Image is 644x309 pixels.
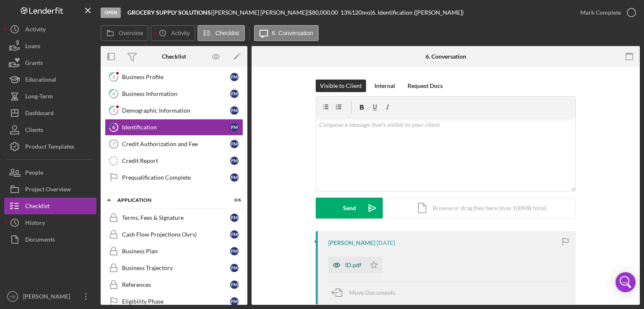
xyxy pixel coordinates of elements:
[230,140,239,148] div: F M
[4,21,96,38] button: Activity
[4,198,96,214] button: Checklist
[230,123,239,131] div: F M
[230,157,239,165] div: F M
[25,54,43,73] div: Grants
[254,25,319,41] button: 6. Conversation
[105,102,243,119] a: 5Demographic InformationFM
[25,121,43,140] div: Clients
[230,173,239,182] div: F M
[4,105,96,121] button: Dashboard
[122,107,230,114] div: Demographic Information
[122,248,230,255] div: Business Plan
[340,9,352,16] div: 13 %
[105,136,243,152] a: 7Credit Authorization and FeeFM
[122,298,230,305] div: Eligibility Phase
[105,243,243,260] a: Business PlanFM
[4,181,96,198] button: Project Overview
[25,138,74,157] div: Product Templates
[580,4,621,21] div: Mark Complete
[370,80,399,92] button: Internal
[122,214,230,221] div: Terms, Fees & Signature
[572,4,640,21] button: Mark Complete
[4,38,96,54] a: Loans
[328,239,375,246] div: [PERSON_NAME]
[328,282,404,303] button: Move Documents
[328,257,382,273] button: ID.pdf
[25,105,54,124] div: Dashboard
[21,288,75,307] div: [PERSON_NAME]
[426,53,466,60] div: 6. Conversation
[112,142,115,147] tspan: 7
[309,9,340,16] div: $80,000.00
[105,69,243,85] a: 3Business ProfileFM
[25,214,45,233] div: History
[162,53,186,60] div: Checklist
[4,54,96,71] button: Grants
[25,198,49,216] div: Checklist
[403,80,447,92] button: Request Docs
[213,9,309,16] div: [PERSON_NAME] [PERSON_NAME] |
[122,124,230,131] div: Identification
[10,294,16,299] text: YB
[316,198,383,219] button: Send
[4,214,96,231] button: History
[105,169,243,186] a: Prequalification CompleteFM
[230,264,239,272] div: F M
[101,8,121,18] div: Open
[374,80,395,92] div: Internal
[119,30,143,36] label: Overview
[230,73,239,81] div: F M
[25,21,46,40] div: Activity
[25,231,55,250] div: Documents
[230,281,239,289] div: F M
[4,71,96,88] button: Educational
[122,141,230,147] div: Credit Authorization and Fee
[105,152,243,169] a: Credit ReportFM
[127,9,213,16] div: |
[101,25,148,41] button: Overview
[230,297,239,306] div: F M
[4,288,96,305] button: YB[PERSON_NAME]
[105,119,243,136] a: 6IdentificationFM
[230,230,239,239] div: F M
[4,88,96,105] button: Long-Term
[127,9,211,16] b: GROCERY SUPPLY SOLUTIONS
[105,226,243,243] a: Cash Flow Projections (3yrs)FM
[112,74,115,80] tspan: 3
[4,121,96,138] button: Clients
[25,181,71,200] div: Project Overview
[151,25,195,41] button: Activity
[272,30,313,36] label: 6. Conversation
[122,174,230,181] div: Prequalification Complete
[408,80,443,92] div: Request Docs
[230,214,239,222] div: F M
[112,108,115,113] tspan: 5
[25,71,56,90] div: Educational
[345,262,361,268] div: ID.pdf
[171,30,190,36] label: Activity
[230,90,239,98] div: F M
[112,124,115,130] tspan: 6
[122,281,230,288] div: References
[352,9,370,16] div: 120 mo
[615,272,636,292] div: Open Intercom Messenger
[320,80,362,92] div: Visible to Client
[4,138,96,155] button: Product Templates
[230,106,239,115] div: F M
[377,239,395,246] time: 2025-08-19 12:55
[122,157,230,164] div: Credit Report
[122,265,230,271] div: Business Trajectory
[25,164,43,183] div: People
[4,164,96,181] a: People
[4,231,96,248] a: Documents
[343,198,356,219] div: Send
[122,74,230,80] div: Business Profile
